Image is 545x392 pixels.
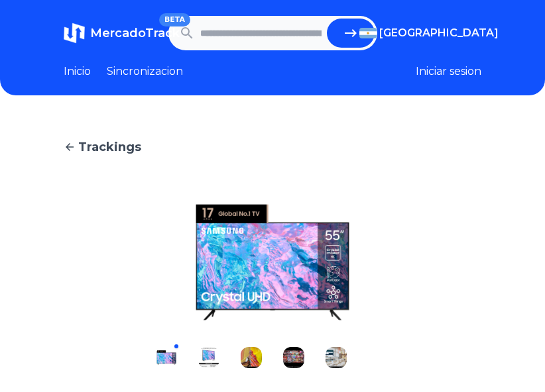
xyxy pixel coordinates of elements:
span: [GEOGRAPHIC_DATA] [379,25,499,41]
span: Trackings [78,138,141,156]
img: Argentina [359,28,377,38]
span: MercadoTrack [90,26,180,40]
a: MercadoTrackBETA [64,23,168,44]
a: Sincronizacion [107,64,183,79]
img: Smart Tv Samsung 55 Cristal Uhd 4k Cu7000 [326,347,347,368]
img: Smart Tv Samsung 55 Cristal Uhd 4k Cu7000 [241,347,262,368]
img: Smart Tv Samsung 55 Cristal Uhd 4k Cu7000 [368,347,389,368]
a: Inicio [64,64,91,79]
button: [GEOGRAPHIC_DATA] [359,25,481,41]
button: Iniciar sesion [416,64,481,79]
img: MercadoTrack [64,23,85,44]
span: BETA [159,13,190,26]
img: Smart Tv Samsung 55 Cristal Uhd 4k Cu7000 [145,199,400,326]
img: Smart Tv Samsung 55 Cristal Uhd 4k Cu7000 [198,347,219,368]
img: Smart Tv Samsung 55 Cristal Uhd 4k Cu7000 [283,347,304,368]
img: Smart Tv Samsung 55 Cristal Uhd 4k Cu7000 [156,347,177,368]
a: Trackings [64,138,481,156]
